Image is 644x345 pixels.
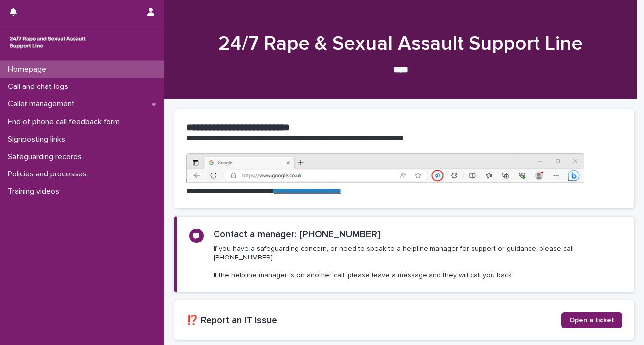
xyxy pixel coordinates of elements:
[214,229,380,240] h2: Contact a manager: [PHONE_NUMBER]
[4,152,90,162] p: Safeguarding records
[4,135,73,144] p: Signposting links
[186,153,584,183] img: https%3A%2F%2Fcdn.document360.io%2F0deca9d6-0dac-4e56-9e8f-8d9979bfce0e%2FImages%2FDocumentation%...
[4,170,95,179] p: Policies and processes
[561,312,622,328] a: Open a ticket
[4,187,67,196] p: Training videos
[8,32,88,52] img: rhQMoQhaT3yELyF149Cw
[214,244,622,280] p: If you have a safeguarding concern, or need to speak to a helpline manager for support or guidanc...
[4,99,83,109] p: Caller management
[186,315,561,326] h2: ⁉️ Report an IT issue
[569,317,614,324] span: Open a ticket
[174,32,627,56] h1: 24/7 Rape & Sexual Assault Support Line
[4,65,54,74] p: Homepage
[4,117,128,127] p: End of phone call feedback form
[4,82,76,91] p: Call and chat logs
